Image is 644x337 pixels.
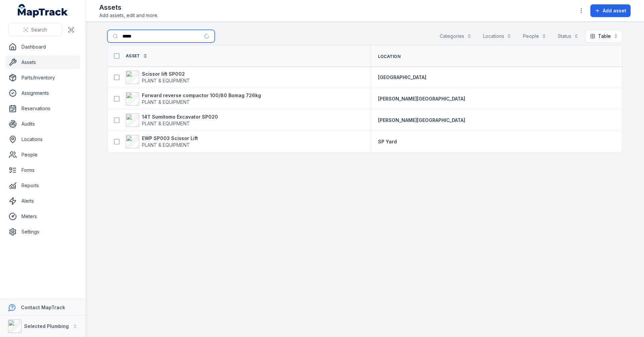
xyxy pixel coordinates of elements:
span: PLANT & EQUIPMENT [142,121,190,126]
a: Forward reverse compactor 100/80 Bomag 726kgPLANT & EQUIPMENT [126,92,261,106]
span: [PERSON_NAME][GEOGRAPHIC_DATA] [378,96,465,102]
a: Settings [5,225,80,239]
span: PLANT & EQUIPMENT [142,142,190,148]
strong: Contact MapTrack [21,305,65,310]
button: Status [553,30,583,43]
button: People [519,30,551,43]
span: Asset [126,53,140,59]
h2: Assets [99,3,158,12]
button: Add asset [590,4,631,17]
strong: EWP SP003 Scissor Lift [142,135,198,142]
strong: Forward reverse compactor 100/80 Bomag 726kg [142,92,261,99]
span: PLANT & EQUIPMENT [142,99,190,105]
a: Locations [5,133,80,146]
a: Audits [5,117,80,131]
a: Assets [5,56,80,69]
strong: 14T Sumitomo Excavator SP020 [142,114,218,120]
a: MapTrack [18,4,68,17]
a: [PERSON_NAME][GEOGRAPHIC_DATA] [378,95,465,102]
a: Forms [5,163,80,177]
a: Reports [5,179,80,192]
a: People [5,148,80,161]
a: SP Yard [378,138,397,145]
span: Search [31,26,47,33]
strong: Scissor lift SP002 [142,71,190,77]
a: 14T Sumitomo Excavator SP020PLANT & EQUIPMENT [126,114,218,127]
span: PLANT & EQUIPMENT [142,78,190,83]
span: [PERSON_NAME][GEOGRAPHIC_DATA] [378,117,465,123]
button: Table [586,30,623,43]
a: Dashboard [5,40,80,54]
button: Search [8,23,62,36]
a: Assignments [5,86,80,100]
a: Reservations [5,102,80,115]
a: [PERSON_NAME][GEOGRAPHIC_DATA] [378,117,465,124]
span: Location [378,54,400,59]
a: Asset [126,53,148,59]
a: Meters [5,210,80,223]
strong: Selected Plumbing [24,323,69,329]
a: EWP SP003 Scissor LiftPLANT & EQUIPMENT [126,135,198,148]
a: Parts/Inventory [5,71,80,84]
span: Add asset [603,7,626,14]
a: [GEOGRAPHIC_DATA] [378,74,426,81]
a: Scissor lift SP002PLANT & EQUIPMENT [126,71,190,84]
span: SP Yard [378,139,397,144]
a: Alerts [5,194,80,208]
span: Add assets, edit and more. [99,12,158,19]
